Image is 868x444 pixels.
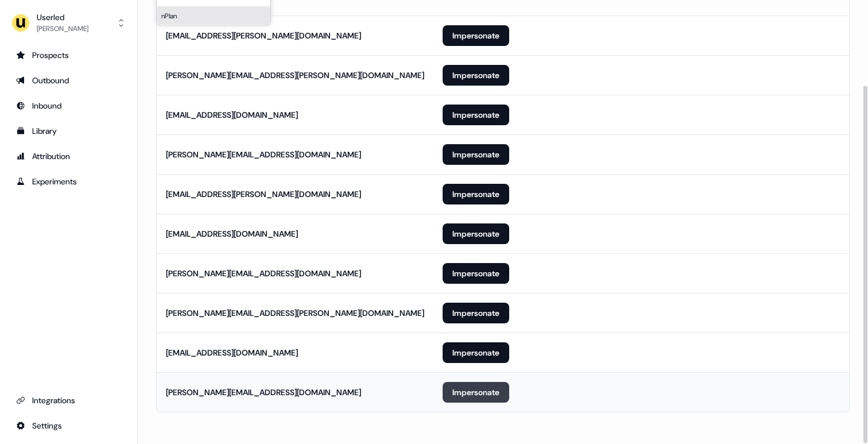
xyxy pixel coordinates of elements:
a: Go to Inbound [9,96,128,115]
div: [PERSON_NAME][EMAIL_ADDRESS][DOMAIN_NAME] [166,268,361,279]
button: Impersonate [443,184,509,204]
div: [PERSON_NAME] [37,23,88,34]
button: Impersonate [443,25,509,46]
div: [PERSON_NAME][EMAIL_ADDRESS][PERSON_NAME][DOMAIN_NAME] [166,307,424,319]
div: Suggestions [157,7,270,25]
a: Go to outbound experience [9,71,128,90]
button: Impersonate [443,342,509,363]
a: Go to integrations [9,416,128,435]
button: Impersonate [443,303,509,323]
div: Settings [16,420,121,431]
div: Inbound [16,100,121,111]
div: Attribution [16,150,121,162]
div: Prospects [16,49,121,61]
div: Outbound [16,75,121,86]
button: Impersonate [443,65,509,86]
div: [EMAIL_ADDRESS][PERSON_NAME][DOMAIN_NAME] [166,30,361,41]
div: [EMAIL_ADDRESS][PERSON_NAME][DOMAIN_NAME] [166,188,361,200]
button: Userled[PERSON_NAME] [9,9,128,37]
a: Go to attribution [9,147,128,165]
div: [EMAIL_ADDRESS][DOMAIN_NAME] [166,347,298,358]
div: Userled [37,11,88,23]
div: nPlan [157,7,270,25]
button: Impersonate [443,382,509,403]
button: Impersonate [443,105,509,125]
a: Go to prospects [9,46,128,64]
div: [PERSON_NAME][EMAIL_ADDRESS][DOMAIN_NAME] [166,387,361,398]
div: [PERSON_NAME][EMAIL_ADDRESS][DOMAIN_NAME] [166,149,361,160]
div: Experiments [16,176,121,187]
div: [EMAIL_ADDRESS][DOMAIN_NAME] [166,228,298,240]
div: [PERSON_NAME][EMAIL_ADDRESS][PERSON_NAME][DOMAIN_NAME] [166,70,424,81]
div: Library [16,125,121,137]
a: Go to experiments [9,172,128,191]
div: Integrations [16,395,121,406]
a: Go to templates [9,122,128,140]
div: [EMAIL_ADDRESS][DOMAIN_NAME] [166,109,298,121]
button: Impersonate [443,263,509,284]
a: Go to integrations [9,391,128,410]
button: Impersonate [443,223,509,244]
button: Impersonate [443,144,509,165]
